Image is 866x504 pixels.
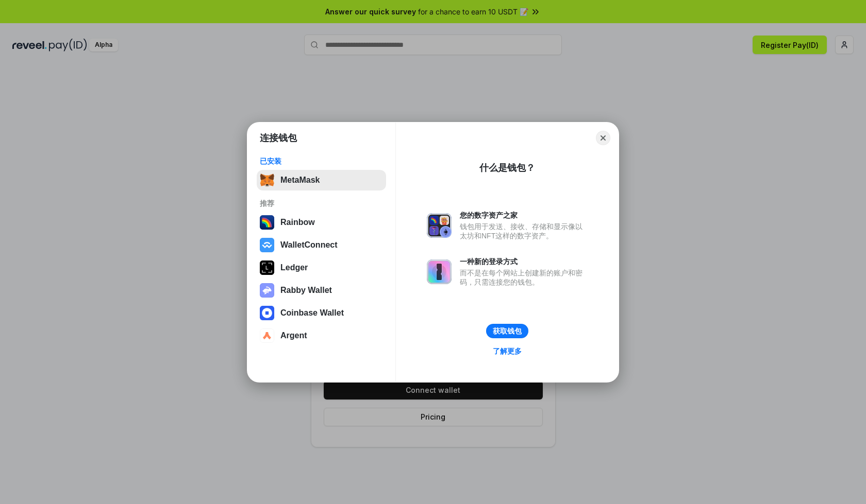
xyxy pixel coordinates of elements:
[257,303,386,323] button: Coinbase Wallet
[460,222,588,240] div: 钱包用于发送、接收、存储和显示像以太坊和NFT这样的数字资产。
[486,324,528,338] button: 获取钱包
[257,257,386,278] button: Ledger
[260,283,274,298] img: svg+xml,%3Csvg%20xmlns%3D%22http%3A%2F%2Fwww.w3.org%2F2000%2Fsvg%22%20fill%3D%22none%22%20viewBox...
[460,257,588,266] div: 一种新的登录方式
[427,213,452,238] img: svg+xml,%3Csvg%20xmlns%3D%22http%3A%2F%2Fwww.w3.org%2F2000%2Fsvg%22%20fill%3D%22none%22%20viewBox...
[260,173,274,187] img: svg+xml,%3Csvg%20fill%3D%22none%22%20height%3D%2233%22%20viewBox%3D%220%200%2035%2033%22%20width%...
[280,286,332,295] div: Rabby Wallet
[479,162,535,174] div: 什么是钱包？
[487,344,528,358] a: 了解更多
[280,176,320,185] div: MetaMask
[260,132,297,144] h1: 连接钱包
[260,328,274,343] img: svg+xml,%3Csvg%20width%3D%2228%22%20height%3D%2228%22%20viewBox%3D%220%200%2028%2028%22%20fill%3D...
[427,259,452,284] img: svg+xml,%3Csvg%20xmlns%3D%22http%3A%2F%2Fwww.w3.org%2F2000%2Fsvg%22%20fill%3D%22none%22%20viewBox...
[260,260,274,275] img: svg+xml,%3Csvg%20xmlns%3D%22http%3A%2F%2Fwww.w3.org%2F2000%2Fsvg%22%20width%3D%2228%22%20height%3...
[260,306,274,320] img: svg+xml,%3Csvg%20width%3D%2228%22%20height%3D%2228%22%20viewBox%3D%220%200%2028%2028%22%20fill%3D...
[257,280,386,301] button: Rabby Wallet
[280,240,338,250] div: WalletConnect
[257,235,386,255] button: WalletConnect
[280,331,307,340] div: Argent
[493,326,522,336] div: 获取钱包
[460,211,588,220] div: 您的数字资产之家
[260,157,383,166] div: 已安装
[257,325,386,346] button: Argent
[460,268,588,287] div: 而不是在每个网站上创建新的账户和密码，只需连接您的钱包。
[493,346,522,356] div: 了解更多
[260,199,383,208] div: 推荐
[260,238,274,252] img: svg+xml,%3Csvg%20width%3D%2228%22%20height%3D%2228%22%20viewBox%3D%220%200%2028%2028%22%20fill%3D...
[280,263,308,272] div: Ledger
[280,308,344,318] div: Coinbase Wallet
[260,215,274,230] img: svg+xml,%3Csvg%20width%3D%22120%22%20height%3D%22120%22%20viewBox%3D%220%200%20120%20120%22%20fil...
[257,170,386,190] button: MetaMask
[596,131,610,145] button: Close
[280,218,315,227] div: Rainbow
[257,212,386,233] button: Rainbow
